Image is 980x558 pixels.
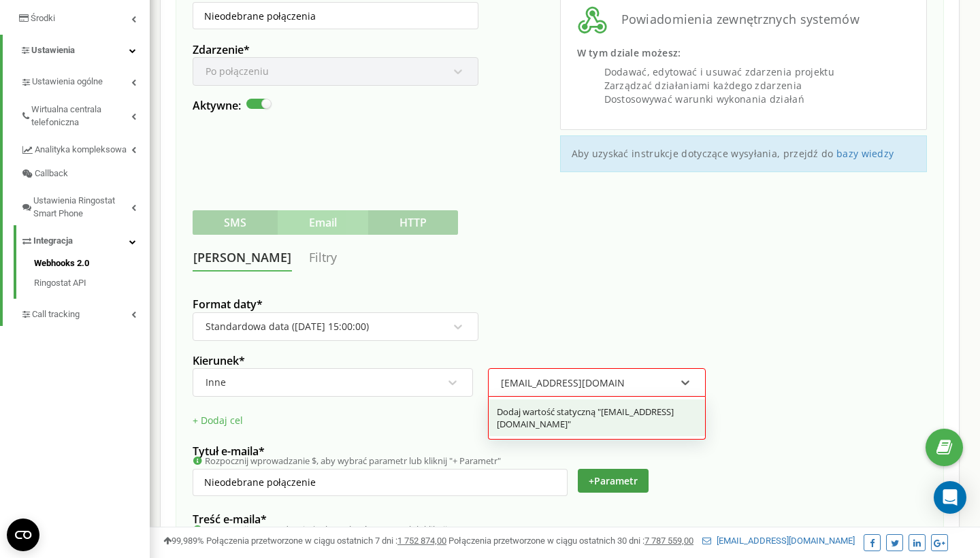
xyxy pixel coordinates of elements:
a: Wirtualna centrala telefoniczna [20,94,150,134]
h3: Powiadomienia zewnętrznych systemów [577,5,911,35]
span: Połączenia przetworzone w ciągu ostatnich 30 dni : [448,536,693,546]
a: Ustawienia [3,35,150,67]
label: Aktywne: [193,99,241,114]
div: Rozpocznij wprowadzanie $, aby wybrać parametr lub kliknij "+ Parametr" [193,455,729,467]
input: Wprowadź tytuł [193,469,568,496]
span: Ustawienia [31,45,75,55]
label: Treść e-maila * [193,512,729,527]
button: Open CMP widget [7,519,39,551]
u: 7 787 559,00 [644,536,693,546]
a: Callback [20,162,150,186]
label: Tytuł e-maila * [193,444,729,459]
u: 1 752 874,00 [397,536,446,546]
a: [PERSON_NAME] [193,246,292,272]
input: Wpisz nazwę [193,2,478,29]
p: Aby uzyskać instrukcje dotyczące wysyłania, przejdź do [572,147,916,161]
span: Połączenia przetworzone w ciągu ostatnich 7 dni : [206,536,446,546]
button: + Dodaj cel [193,410,243,431]
span: Analityka kompleksowa [35,144,127,157]
a: Filtry [308,246,338,271]
div: Rozpocznij wprowadzanie $, aby wybrać parametr lub kliknij "+ Parametr" [193,523,729,536]
div: Dodaj wartość statyczną "[EMAIL_ADDRESS][DOMAIN_NAME]" [489,399,705,436]
span: Callback [35,167,68,180]
span: Ustawienia ogólne [32,76,103,88]
span: Ustawienia Ringostat Smart Phone [33,195,131,220]
a: Ustawienia ogólne [20,66,150,94]
a: Ustawienia Ringostat Smart Phone [20,185,150,225]
a: Ringostat API [34,274,150,290]
a: Webhooks 2.0 [34,257,150,274]
li: Zarządzać działaniami każdego zdarzenia [604,79,911,93]
li: Dostosowywać warunki wykonania działań [604,93,911,106]
label: Zdarzenie * [193,43,478,58]
button: +Parametr [578,469,649,493]
a: bazy wiedzy [836,147,894,160]
label: Format daty * [193,297,478,312]
a: Call tracking [20,299,150,327]
a: [EMAIL_ADDRESS][DOMAIN_NAME] [702,536,855,546]
span: Środki [31,13,55,23]
label: Kierunek * [193,354,927,369]
div: Open Intercom Messenger [934,481,966,514]
div: Inne [206,376,226,389]
a: Analityka kompleksowa [20,134,150,162]
span: Wirtualna centrala telefoniczna [31,103,131,129]
span: Integracja [33,235,73,248]
li: Dodawać, edytować i usuwać zdarzenia projektu [604,65,911,79]
span: 99,989% [163,536,204,546]
a: Integracja [20,225,150,253]
div: Standardowa data ([DATE] 15:00:00) [206,321,369,333]
p: W tym dziale możesz: [577,46,911,60]
span: Call tracking [32,308,80,321]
